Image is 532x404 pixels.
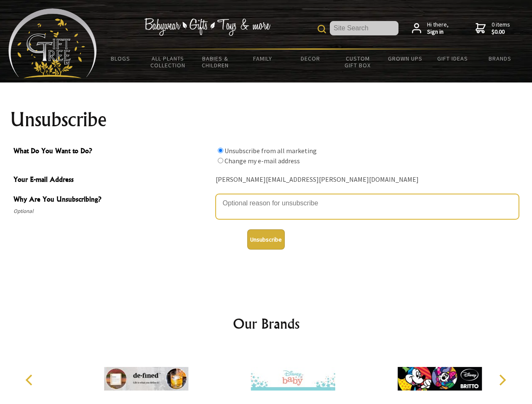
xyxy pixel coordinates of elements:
[216,173,519,186] div: [PERSON_NAME][EMAIL_ADDRESS][PERSON_NAME][DOMAIN_NAME]
[427,21,449,36] span: Hi there,
[17,314,516,334] h2: Our Brands
[476,21,510,36] a: 0 items$0.00
[216,194,519,219] textarea: Why Are You Unsubscribing?
[21,371,40,389] button: Previous
[13,206,211,216] span: Optional
[13,174,211,186] span: Your E-mail Address
[225,157,300,165] label: Change my e-mail address
[493,371,511,389] button: Next
[476,50,524,67] a: Brands
[13,146,211,158] span: What Do You Want to Do?
[192,50,239,74] a: Babies & Children
[334,50,382,74] a: Custom Gift Box
[247,229,285,250] button: Unsubscribe
[144,50,192,74] a: All Plants Collection
[144,18,270,36] img: Babywear - Gifts - Toys & more
[412,21,449,36] a: Hi there,Sign in
[8,8,97,78] img: Babyware - Gifts - Toys and more...
[427,28,449,36] strong: Sign in
[318,25,326,33] img: product search
[97,50,144,67] a: BLOGS
[286,50,334,67] a: Decor
[381,50,429,67] a: Grown Ups
[492,21,510,36] span: 0 items
[218,158,223,163] input: What Do You Want to Do?
[225,146,317,155] label: Unsubscribe from all marketing
[10,109,522,130] h1: Unsubscribe
[330,21,398,35] input: Site Search
[13,194,211,206] span: Why Are You Unsubscribing?
[239,50,287,67] a: Family
[429,50,476,67] a: Gift Ideas
[218,148,223,153] input: What Do You Want to Do?
[492,28,510,36] strong: $0.00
